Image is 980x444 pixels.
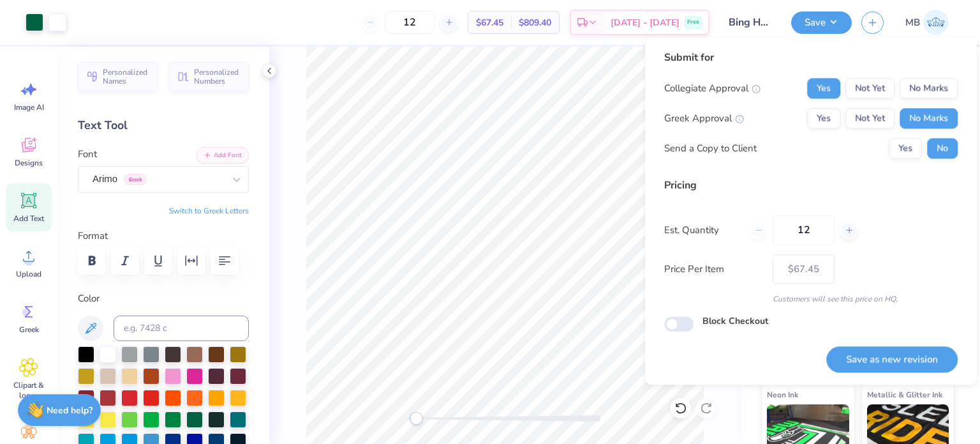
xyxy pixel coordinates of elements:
label: Price Per Item [664,262,763,277]
span: Upload [16,269,41,279]
span: Personalized Numbers [194,68,241,86]
button: No Marks [900,108,958,128]
span: Image AI [14,102,44,112]
button: Yes [807,108,840,128]
button: Yes [889,138,922,158]
button: Save [791,11,852,34]
span: MB [905,15,920,30]
input: e.g. 7428 c [114,316,249,341]
button: Add Font [197,147,249,164]
div: Text Tool [78,117,249,134]
img: Marianne Bagtang [923,10,949,35]
button: Switch to Greek Letters [169,206,249,216]
strong: Need help? [47,404,93,417]
span: Personalized Names [103,68,150,86]
div: Submit for [664,50,958,65]
input: Untitled Design [719,10,782,35]
div: Accessibility label [410,412,422,425]
button: No Marks [900,78,958,98]
div: Greek Approval [664,111,744,126]
div: Customers will see this price on HQ. [664,293,958,305]
label: Block Checkout [702,314,768,328]
button: Not Yet [845,108,895,128]
span: Greek [19,325,39,335]
span: Designs [15,158,43,168]
label: Color [78,291,249,306]
span: Add Text [13,213,44,224]
input: – – [385,11,434,34]
button: No [927,138,958,158]
a: MB [900,10,954,35]
span: Free [687,18,699,27]
input: – – [773,215,835,245]
span: $809.40 [519,16,551,29]
div: Pricing [664,178,958,193]
button: Save as new revision [826,346,958,372]
span: Clipart & logos [8,380,50,401]
label: Est. Quantity [664,223,740,238]
span: $67.45 [476,16,503,29]
button: Not Yet [845,78,895,98]
label: Format [78,229,249,243]
button: Personalized Numbers [169,62,249,91]
button: Personalized Names [78,62,158,91]
span: Neon Ink [767,388,798,401]
div: Send a Copy to Client [664,141,757,156]
label: Font [78,147,97,162]
span: [DATE] - [DATE] [611,16,679,29]
div: Collegiate Approval [664,81,761,95]
button: Yes [807,78,840,98]
span: Metallic & Glitter Ink [867,388,942,401]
